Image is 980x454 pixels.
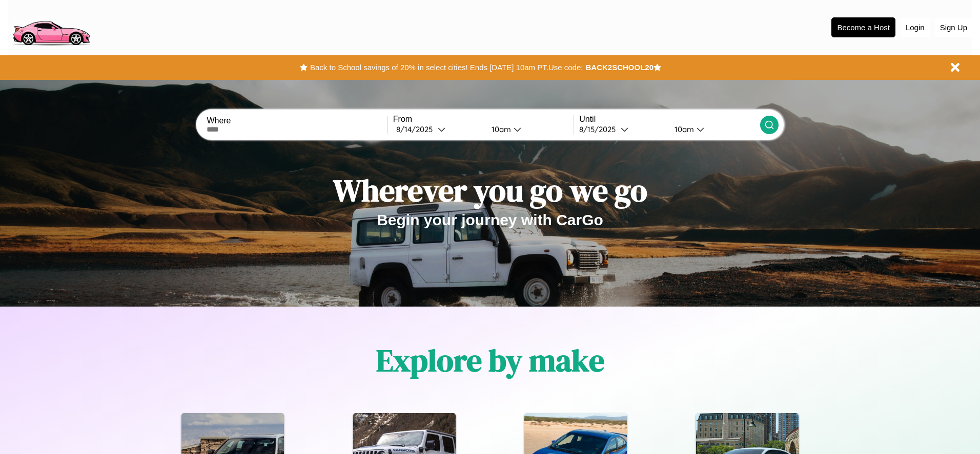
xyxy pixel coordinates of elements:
img: logo [8,5,94,48]
div: 8 / 14 / 2025 [396,124,438,134]
button: 8/14/2025 [393,124,483,135]
div: 10am [669,124,697,134]
label: From [393,115,574,124]
label: Where [207,116,387,125]
button: 10am [483,124,574,135]
button: Back to School savings of 20% in select cities! Ends [DATE] 10am PT.Use code: [308,60,585,75]
div: 10am [486,124,514,134]
div: 8 / 15 / 2025 [579,124,621,134]
b: BACK2SCHOOL20 [585,63,654,72]
h1: Explore by make [376,339,604,381]
button: 10am [666,124,760,135]
label: Until [579,115,760,124]
button: Become a Host [831,17,895,37]
button: Login [901,18,930,37]
button: Sign Up [935,18,972,37]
